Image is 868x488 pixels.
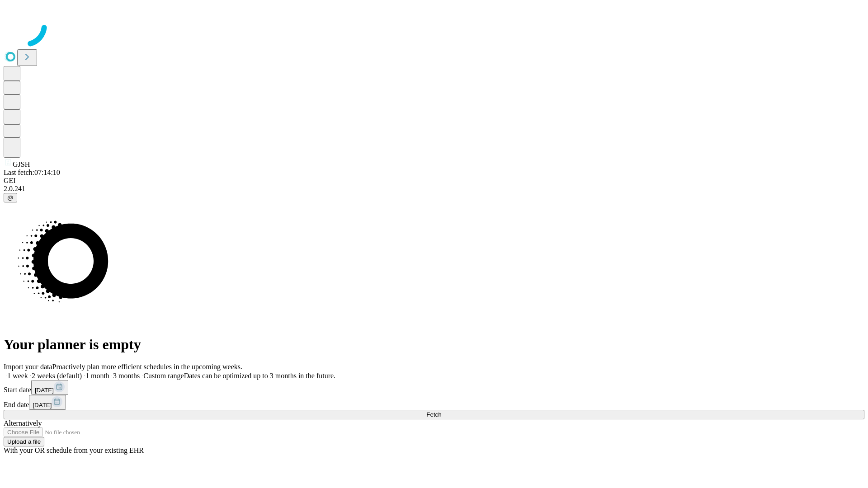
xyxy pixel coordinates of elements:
[33,402,52,408] span: [DATE]
[4,169,60,176] span: Last fetch: 07:14:10
[4,437,44,446] button: Upload a file
[7,372,28,380] span: 1 week
[4,336,864,353] h1: Your planner is empty
[35,387,54,394] span: [DATE]
[4,395,864,410] div: End date
[32,372,82,380] span: 2 weeks (default)
[184,372,335,380] span: Dates can be optimized up to 3 months in the future.
[143,372,184,380] span: Custom range
[4,419,42,427] span: Alternatively
[4,185,864,193] div: 2.0.241
[4,363,52,371] span: Import your data
[4,177,864,185] div: GEI
[4,446,144,454] span: With your OR schedule from your existing EHR
[29,395,66,410] button: [DATE]
[52,363,242,371] span: Proactively plan more efficient schedules in the upcoming weeks.
[31,380,68,395] button: [DATE]
[4,380,864,395] div: Start date
[4,410,864,419] button: Fetch
[4,193,17,202] button: @
[426,411,441,418] span: Fetch
[13,160,30,168] span: GJSH
[85,372,109,380] span: 1 month
[7,194,14,201] span: @
[113,372,140,380] span: 3 months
